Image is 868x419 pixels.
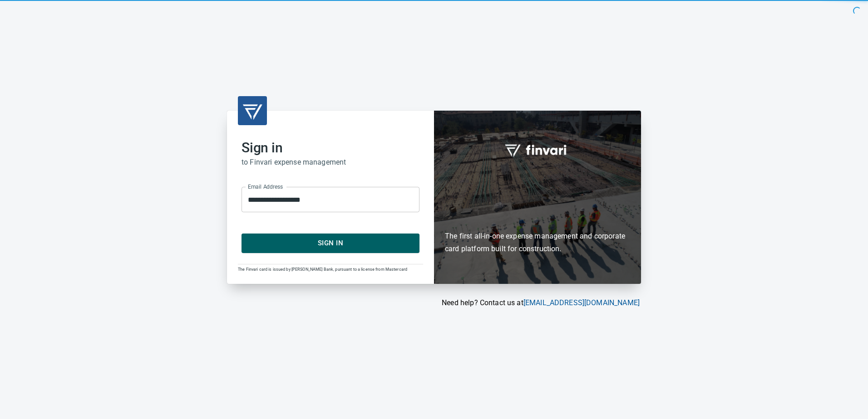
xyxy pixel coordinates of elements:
span: The Finvari card is issued by [PERSON_NAME] Bank, pursuant to a license from Mastercard [238,267,407,272]
h6: The first all-in-one expense management and corporate card platform built for construction. [445,177,630,255]
div: Finvari [434,111,641,283]
img: transparent_logo.png [242,100,263,122]
button: Sign In [242,234,419,253]
h2: Sign in [242,140,419,156]
img: fullword_logo_white.png [503,139,572,160]
span: Sign In [252,237,409,249]
h6: to Finvari expense management [242,156,419,169]
p: Need help? Contact us at [227,297,640,308]
a: [EMAIL_ADDRESS][DOMAIN_NAME] [523,298,640,307]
